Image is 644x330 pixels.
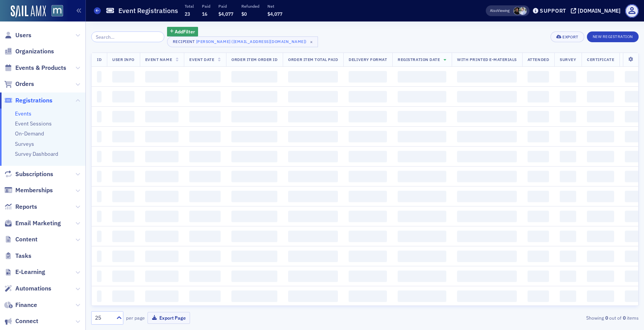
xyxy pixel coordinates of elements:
[398,71,446,82] span: ‌
[457,57,517,62] span: With Printed E-Materials
[97,131,102,142] span: ‌
[231,91,277,102] span: ‌
[528,57,549,62] span: Attended
[4,170,53,178] a: Subscriptions
[97,271,102,282] span: ‌
[15,268,45,276] span: E-Learning
[560,171,576,182] span: ‌
[218,11,233,17] span: $4,077
[587,91,614,102] span: ‌
[15,235,38,244] span: Content
[112,191,134,202] span: ‌
[196,38,307,45] div: [PERSON_NAME] ([EMAIL_ADDRESS][DOMAIN_NAME])
[349,191,387,202] span: ‌
[288,191,338,202] span: ‌
[398,191,446,202] span: ‌
[112,290,134,302] span: ‌
[587,171,614,182] span: ‌
[11,5,46,18] img: SailAMX
[349,271,387,282] span: ‌
[288,131,338,142] span: ‌
[587,231,614,242] span: ‌
[288,91,338,102] span: ‌
[145,271,179,282] span: ‌
[621,314,627,321] strong: 0
[462,314,639,321] div: Showing out of items
[4,301,37,309] a: Finance
[189,91,221,102] span: ‌
[4,96,52,105] a: Registrations
[97,290,102,302] span: ‌
[4,317,38,325] a: Connect
[587,111,614,122] span: ‌
[288,71,338,82] span: ‌
[528,231,549,242] span: ‌
[560,151,576,162] span: ‌
[349,91,387,102] span: ‌
[398,251,446,262] span: ‌
[97,57,102,62] span: ID
[112,271,134,282] span: ‌
[540,7,566,14] div: Support
[528,191,549,202] span: ‌
[112,251,134,262] span: ‌
[145,211,179,222] span: ‌
[349,151,387,162] span: ‌
[189,171,221,182] span: ‌
[15,219,61,228] span: Email Marketing
[112,231,134,242] span: ‌
[15,150,58,157] a: Survey Dashboard
[15,203,37,211] span: Reports
[560,231,576,242] span: ‌
[145,57,172,62] span: Event Name
[308,38,315,45] span: ×
[288,151,338,162] span: ‌
[202,3,210,9] p: Paid
[231,171,277,182] span: ‌
[562,35,578,39] div: Export
[231,131,277,142] span: ‌
[231,271,277,282] span: ‌
[118,6,178,15] h1: Event Registrations
[349,171,387,182] span: ‌
[528,131,549,142] span: ‌
[288,290,338,302] span: ‌
[288,171,338,182] span: ‌
[145,191,179,202] span: ‌
[528,251,549,262] span: ‌
[231,71,277,82] span: ‌
[587,151,614,162] span: ‌
[587,271,614,282] span: ‌
[349,131,387,142] span: ‌
[15,252,31,260] span: Tasks
[398,131,446,142] span: ‌
[349,211,387,222] span: ‌
[457,191,517,202] span: ‌
[112,151,134,162] span: ‌
[15,110,31,117] a: Events
[398,91,446,102] span: ‌
[587,31,639,42] button: New Registration
[231,251,277,262] span: ‌
[4,268,45,276] a: E-Learning
[112,171,134,182] span: ‌
[15,130,44,137] a: On-Demand
[15,170,53,178] span: Subscriptions
[189,231,221,242] span: ‌
[457,111,517,122] span: ‌
[112,91,134,102] span: ‌
[398,57,440,62] span: Registration Date
[15,120,52,127] a: Event Sessions
[560,111,576,122] span: ‌
[189,57,214,62] span: Event Date
[4,64,66,72] a: Events & Products
[189,191,221,202] span: ‌
[288,111,338,122] span: ‌
[185,3,194,9] p: Total
[587,251,614,262] span: ‌
[231,151,277,162] span: ‌
[175,28,195,35] span: Add Filter
[457,231,517,242] span: ‌
[560,57,576,62] span: Survey
[528,171,549,182] span: ‌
